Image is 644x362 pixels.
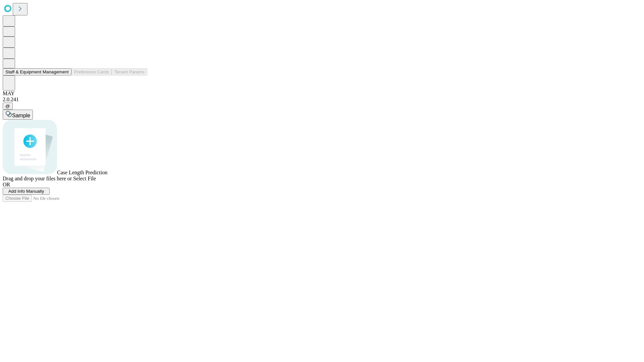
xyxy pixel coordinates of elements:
button: Sample [3,110,33,120]
span: OR [3,182,10,187]
button: Preference Cards [71,68,112,75]
button: Add Info Manually [3,188,50,195]
div: 2.0.241 [3,97,641,103]
span: Sample [12,113,30,118]
button: Tenant Params [112,68,147,75]
span: @ [5,104,10,109]
span: Case Length Prediction [57,170,107,175]
span: Add Info Manually [8,189,44,194]
span: Select File [73,176,96,181]
button: Staff & Equipment Management [3,68,71,75]
span: Drag and drop your files here or [3,176,72,181]
div: MAY [3,90,641,97]
button: @ [3,103,13,110]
